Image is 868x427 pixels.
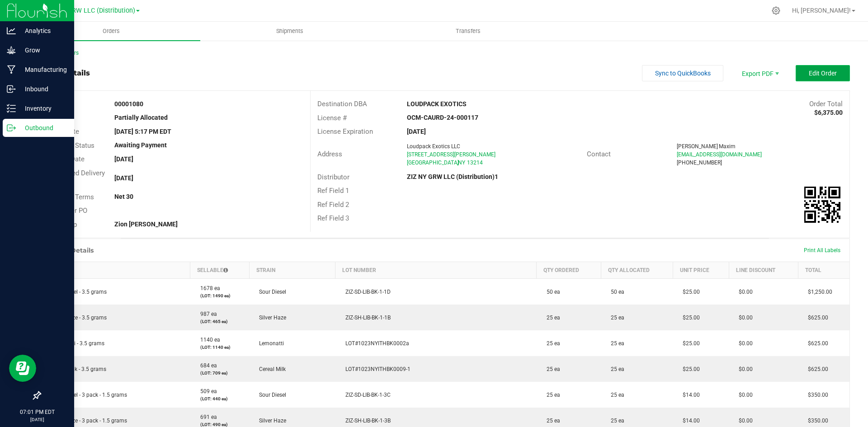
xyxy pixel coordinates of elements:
inline-svg: Analytics [7,26,16,35]
span: Requested Delivery Date [47,169,105,188]
span: Sour Diesel [255,392,286,398]
span: 25 ea [542,392,560,398]
strong: [DATE] 5:17 PM EDT [114,128,171,135]
span: [GEOGRAPHIC_DATA] [407,160,459,166]
span: 1678 ea [196,285,220,291]
span: $14.00 [678,418,700,424]
p: Manufacturing [16,64,70,75]
span: Loudpack Exotics LLC [407,143,460,150]
li: Export PDF [732,65,787,81]
strong: Awaiting Payment [114,141,167,149]
span: Ref Field 3 [317,214,349,222]
span: $350.00 [803,418,828,424]
strong: 00001080 [114,100,143,108]
qrcode: 00001080 [804,187,840,223]
p: (LOT: 709 ea) [196,370,244,376]
span: 509 ea [196,388,217,394]
span: 25 ea [606,340,624,347]
a: Transfers [379,22,557,41]
button: Sync to QuickBooks [642,65,723,81]
span: $25.00 [678,366,700,372]
span: $0.00 [734,340,753,347]
span: Lemonatti - 3.5 grams [46,340,104,347]
span: LOT#1023NYITHBK0009-1 [341,366,410,372]
span: Hi, [PERSON_NAME]! [792,7,851,14]
span: , [457,160,458,166]
strong: OCM-CAURD-24-000117 [407,114,478,121]
span: $0.00 [734,314,753,321]
a: Shipments [200,22,379,41]
strong: Partially Allocated [114,114,168,121]
span: $0.00 [734,392,753,398]
span: [STREET_ADDRESS][PERSON_NAME] [407,151,495,158]
strong: Zion [PERSON_NAME] [114,221,178,228]
span: Edit Order [809,70,837,77]
span: Print All Labels [804,247,840,253]
p: (LOT: 465 ea) [196,318,244,325]
p: (LOT: 1490 ea) [196,292,244,299]
span: $0.00 [734,289,753,295]
span: 50 ea [606,289,624,295]
span: [PERSON_NAME] [677,143,718,150]
span: Sync to QuickBooks [655,70,711,77]
strong: LOUDPACK EXOTICS [407,100,467,108]
span: ZIZ-SD-LIB-BK-1-1D [341,289,391,295]
a: Orders [22,22,200,41]
th: Sellable [190,262,250,279]
span: $625.00 [803,314,828,321]
span: Silver Haze [255,418,286,424]
th: Lot Number [335,262,537,279]
span: 25 ea [606,418,624,424]
span: License Expiration [317,127,373,136]
p: Inventory [16,103,70,114]
span: 25 ea [606,314,624,321]
strong: [DATE] [114,155,133,163]
inline-svg: Grow [7,46,16,55]
span: Contact [587,150,611,158]
span: [EMAIL_ADDRESS][DOMAIN_NAME] [677,151,762,158]
p: (LOT: 1140 ea) [196,344,244,351]
p: Analytics [16,25,70,36]
span: LOT#1023NYITHBK0002a [341,340,409,347]
span: $350.00 [803,392,828,398]
button: Edit Order [796,65,850,81]
th: Total [798,262,849,279]
span: Transfers [443,27,493,35]
span: 691 ea [196,414,217,420]
span: ZIZ-SH-LIB-BK-1-3B [341,418,391,424]
span: 25 ea [606,366,624,372]
span: Lemonatti [255,340,284,347]
inline-svg: Manufacturing [7,65,16,74]
span: $0.00 [734,366,753,372]
span: 25 ea [542,418,560,424]
span: [PHONE_NUMBER] [677,160,722,166]
span: Orders [90,27,132,35]
strong: ZIZ NY GRW LLC (Distribution)1 [407,173,498,180]
span: Destination DBA [317,100,367,108]
span: $25.00 [678,340,700,347]
p: 07:01 PM EDT [4,408,70,416]
span: ZIZ-SH-LIB-BK-1-1B [341,314,391,321]
span: Order Total [809,100,843,108]
span: Silver Haze - 3.5 grams [46,314,107,321]
inline-svg: Outbound [7,123,16,132]
span: 50 ea [542,289,560,295]
p: Outbound [16,122,70,133]
span: 684 ea [196,362,217,369]
span: Cereal Milk - 3.5 grams [46,366,106,372]
p: Inbound [16,84,70,94]
span: Maxim [719,143,736,150]
span: Sour Diesel [255,289,286,295]
span: 13214 [467,160,483,166]
span: Distributor [317,173,349,181]
span: $625.00 [803,366,828,372]
span: 25 ea [542,366,560,372]
div: Manage settings [770,6,782,15]
iframe: Resource center [9,355,36,382]
p: [DATE] [4,416,70,423]
span: 25 ea [542,340,560,347]
span: $25.00 [678,289,700,295]
th: Qty Allocated [601,262,673,279]
strong: [DATE] [407,128,426,135]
